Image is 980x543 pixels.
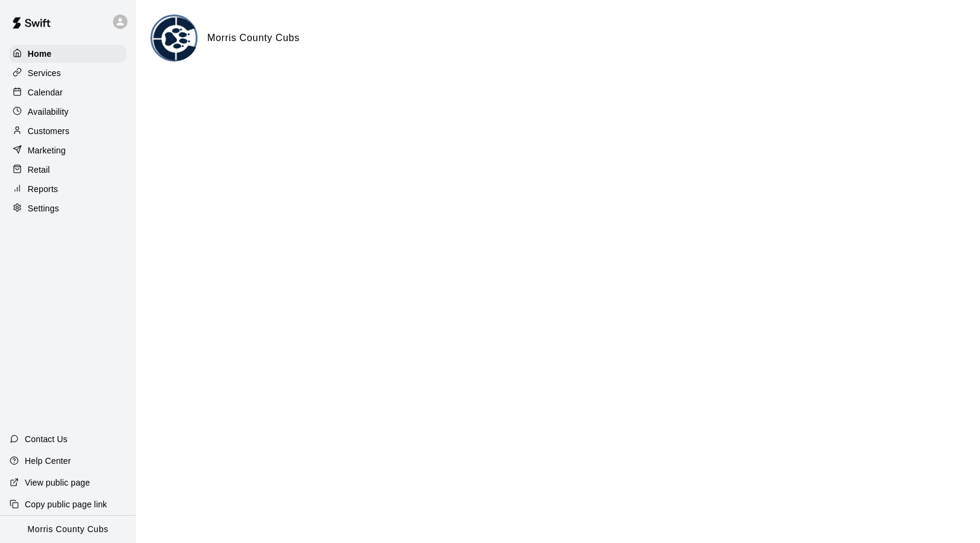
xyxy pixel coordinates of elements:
a: Availability [10,103,126,121]
img: Morris County Cubs logo [152,16,198,62]
h6: Morris County Cubs [207,30,300,46]
p: Home [28,48,52,60]
p: View public page [25,477,90,489]
a: Settings [10,199,126,217]
p: Reports [28,183,58,195]
a: Reports [10,180,126,198]
p: Retail [28,164,50,176]
a: Retail [10,161,126,179]
p: Help Center [25,455,71,467]
a: Customers [10,122,126,140]
p: Services [28,67,61,79]
p: Contact Us [25,433,68,445]
p: Calendar [28,86,63,98]
a: Home [10,45,126,63]
p: Customers [28,125,69,137]
a: Marketing [10,141,126,159]
a: Services [10,64,126,82]
p: Settings [28,202,59,214]
p: Availability [28,106,69,118]
p: Marketing [28,144,66,156]
a: Calendar [10,83,126,101]
p: Copy public page link [25,498,107,510]
p: Morris County Cubs [28,523,109,536]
